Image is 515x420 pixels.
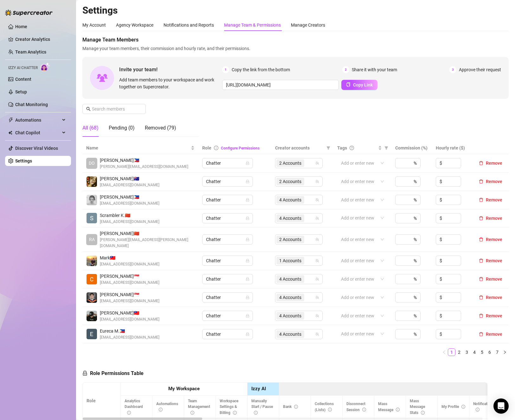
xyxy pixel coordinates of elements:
strong: My Workspace [168,386,200,391]
span: info-circle [159,408,163,411]
span: team [315,314,319,318]
span: 1 Accounts [279,257,301,264]
a: Team Analytics [15,49,46,54]
button: Remove [476,294,505,301]
a: 4 [471,349,478,356]
span: delete [479,314,483,318]
img: Scrambler Kawi [87,213,97,223]
button: Remove [476,275,505,283]
a: 6 [486,349,493,356]
li: 1 [448,348,455,356]
span: info-circle [476,408,480,411]
li: 2 [455,348,463,356]
span: thunderbolt [8,118,13,123]
span: team [315,332,319,336]
span: lock [246,198,249,202]
button: left [440,348,448,356]
button: Remove [476,178,505,185]
span: lock [246,296,249,299]
a: 3 [463,349,470,356]
span: [PERSON_NAME] 🇵🇭 [100,157,188,164]
span: info-circle [362,408,366,411]
button: Remove [476,159,505,167]
span: lock [246,238,249,241]
span: filter [325,143,332,153]
span: [EMAIL_ADDRESS][DOMAIN_NAME] [100,280,159,286]
th: Role [83,383,121,419]
span: Analytics Dashboard [125,399,143,415]
div: Notifications and Reports [164,22,214,29]
a: Chat Monitoring [15,102,48,107]
span: info-circle [233,411,237,415]
a: Creator Analytics [15,34,66,44]
span: delete [479,332,483,336]
span: [PERSON_NAME] 🇨🇳 [100,230,195,237]
h5: Role Permissions Table [82,370,144,377]
span: info-circle [461,405,465,409]
button: Remove [476,312,505,320]
span: [EMAIL_ADDRESS][DOMAIN_NAME] [100,200,159,207]
span: lock [246,180,249,183]
img: logo-BBDzfeDw.svg [5,10,53,16]
span: DO [89,160,95,167]
span: Izzy AI Chatter [8,65,38,71]
a: Discover Viral Videos [15,146,58,151]
img: Chat Copilot [8,130,12,135]
h2: Settings [82,4,509,16]
span: 2 [342,66,349,73]
span: team [315,259,319,263]
span: 4 Accounts [279,312,301,319]
div: Pending (0) [109,124,135,132]
span: delete [479,198,483,202]
span: 1 [222,66,229,73]
span: 3 [449,66,456,73]
span: [PERSON_NAME] 🇸🇬 [100,291,159,298]
span: Remove [486,277,502,282]
span: Workspace Settings & Billing [220,399,238,415]
strong: Izzy AI [251,386,266,391]
a: Configure Permissions [221,146,260,150]
span: My Profile [441,404,465,409]
span: Eureca M. 🇵🇭 [100,328,159,334]
span: Mass Message Stats [410,399,425,415]
div: My Account [82,22,106,29]
img: AI Chatter [40,62,50,72]
span: Chatter [206,213,249,223]
span: info-circle [396,408,400,411]
span: 4 Accounts [276,294,304,301]
span: 4 Accounts [276,312,304,320]
button: Remove [476,214,505,222]
span: Chatter [206,256,249,265]
span: delete [479,277,483,281]
span: right [503,350,507,354]
th: Commission (%) [391,142,432,154]
img: Eureca Murillo [87,329,97,339]
span: Invite your team! [119,66,222,73]
th: Name [82,142,198,154]
span: Remove [486,237,502,242]
span: Team Management [188,399,210,415]
span: [PERSON_NAME][EMAIL_ADDRESS][PERSON_NAME][DOMAIN_NAME] [100,237,195,249]
span: Copy the link from the bottom [232,66,290,73]
span: Notifications [473,402,495,412]
span: Chatter [206,274,249,284]
span: Creator accounts [275,144,324,151]
span: team [315,216,319,220]
a: Content [15,77,31,82]
img: Jericko [87,311,97,321]
div: Manage Team & Permissions [224,22,281,29]
span: Approve their request [459,66,501,73]
span: 4 Accounts [276,330,304,338]
span: team [315,161,319,165]
span: Chatter [206,158,249,168]
li: Previous Page [440,348,448,356]
div: Manage Creators [291,22,325,29]
div: Agency Workspace [116,22,153,29]
span: Chatter [206,329,249,339]
span: Automations [156,402,178,412]
button: Remove [476,196,505,204]
input: Search members [92,105,137,112]
span: copy [346,82,351,87]
span: Name [86,144,190,151]
span: info-circle [328,408,332,411]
